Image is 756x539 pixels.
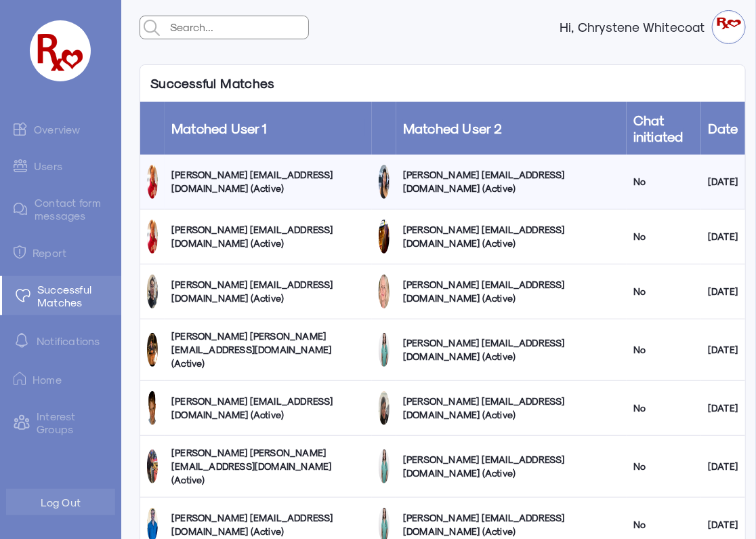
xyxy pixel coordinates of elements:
[14,245,26,259] img: admin-ic-report.svg
[633,401,694,415] div: No
[379,450,390,483] img: labvlhhyuq0k1hjt80v1.jpg
[379,165,390,199] img: wfznsyxbbskvlyqy8kco.jpg
[379,220,390,254] img: mrtvsi1dlzgzgzjvviyg.jpg
[633,460,694,473] div: No
[147,391,158,425] img: r4t4hiwimrejemy3pvd2.jpg
[14,414,30,431] img: intrestGropus.svg
[708,230,738,243] div: [DATE]
[140,65,285,102] p: Successful Matches
[147,275,158,308] img: pjvyvowxrvuiatxqjqef.jpg
[708,175,738,188] div: [DATE]
[171,223,365,250] div: [PERSON_NAME] [EMAIL_ADDRESS][DOMAIN_NAME] (Active)
[14,332,30,348] img: notification-default-white.svg
[171,446,365,487] div: [PERSON_NAME] [PERSON_NAME] [EMAIL_ADDRESS][DOMAIN_NAME] (Active)
[147,333,158,367] img: ovnocbcfbdlawkz9b0fy.png
[140,16,163,39] img: admin-search.svg
[633,518,694,532] div: No
[171,278,365,305] div: [PERSON_NAME] [EMAIL_ADDRESS][DOMAIN_NAME] (Active)
[403,168,620,195] div: [PERSON_NAME] [EMAIL_ADDRESS][DOMAIN_NAME] (Active)
[379,275,390,308] img: nckh9asqpoxcvddldqko.jpg
[171,120,268,136] a: Matched User 1
[403,395,620,422] div: [PERSON_NAME] [EMAIL_ADDRESS][DOMAIN_NAME] (Active)
[403,453,620,480] div: [PERSON_NAME] [EMAIL_ADDRESS][DOMAIN_NAME] (Active)
[708,120,738,136] a: Date
[403,511,620,538] div: [PERSON_NAME] [EMAIL_ADDRESS][DOMAIN_NAME] (Active)
[147,165,158,199] img: ultogqesytablxmcxtja.jpg
[708,401,738,415] div: [DATE]
[6,489,115,515] button: Log Out
[14,159,27,172] img: admin-ic-users.svg
[379,333,390,367] img: labvlhhyuq0k1hjt80v1.jpg
[633,112,684,144] a: Chat initiated
[171,168,365,195] div: [PERSON_NAME] [EMAIL_ADDRESS][DOMAIN_NAME] (Active)
[14,122,27,136] img: admin-ic-overview.svg
[14,372,26,386] img: ic-home.png
[633,343,694,357] div: No
[708,518,738,532] div: [DATE]
[403,278,620,305] div: [PERSON_NAME] [EMAIL_ADDRESS][DOMAIN_NAME] (Active)
[16,289,30,302] img: matched.svg
[633,285,694,298] div: No
[403,336,620,363] div: [PERSON_NAME] [EMAIL_ADDRESS][DOMAIN_NAME] (Active)
[171,395,365,422] div: [PERSON_NAME] [EMAIL_ADDRESS][DOMAIN_NAME] (Active)
[171,330,365,370] div: [PERSON_NAME] [PERSON_NAME][EMAIL_ADDRESS][DOMAIN_NAME] (Active)
[633,175,694,188] div: No
[708,285,738,298] div: [DATE]
[379,391,390,425] img: pxt6fzkwkhg88uyovr6e.jpg
[171,511,365,538] div: [PERSON_NAME] [EMAIL_ADDRESS][DOMAIN_NAME] (Active)
[403,223,620,250] div: [PERSON_NAME] [EMAIL_ADDRESS][DOMAIN_NAME] (Active)
[14,203,28,216] img: admin-ic-contact-message.svg
[633,230,694,243] div: No
[403,120,503,136] a: Matched User 2
[167,16,308,38] input: Search...
[708,460,738,473] div: [DATE]
[147,220,158,254] img: ultogqesytablxmcxtja.jpg
[147,450,158,483] img: mtlvuq0zgktuplmzmj6o.jpg
[560,20,712,34] strong: Hi, Chrystene Whitecoat
[708,343,738,357] div: [DATE]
